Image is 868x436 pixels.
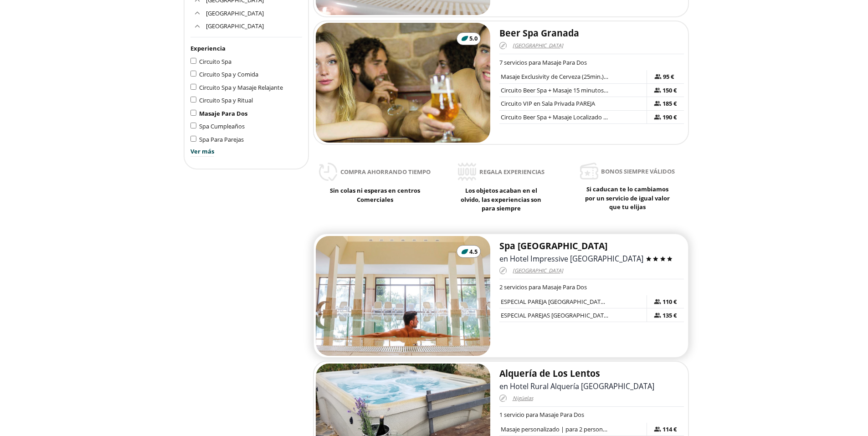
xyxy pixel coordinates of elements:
[479,167,544,177] span: Regala experiencias
[661,112,677,122] span: 190 €
[190,147,214,157] button: Ver más
[661,310,677,320] span: 135 €
[499,254,643,264] span: en Hotel Impressive [GEOGRAPHIC_DATA]
[513,266,563,276] span: [GEOGRAPHIC_DATA]
[199,109,247,118] span: Masaje Para Dos
[199,96,253,104] span: Circuito Spa y Ritual
[499,240,684,252] h2: Spa [GEOGRAPHIC_DATA]
[206,22,264,30] a: [GEOGRAPHIC_DATA]
[501,113,678,121] span: Circuito Beer Spa + Masaje Localizado 25min Sala Común (PAREJA)
[499,283,587,291] span: 2 servicios para Masaje Para Dos
[601,166,675,176] span: Bonos siempre válidos
[513,393,533,404] span: Nigüelas
[199,83,283,92] span: Circuito Spa y Masaje Relajante
[499,381,654,391] span: en Hotel Rural Alquería [GEOGRAPHIC_DATA]
[501,86,662,94] span: Circuito Beer Spa + Masaje 15 minutos Sala Común (PAREJA)
[661,424,677,434] span: 114 €
[461,186,543,212] span: Los objetos acaban en el olvido, las experiencias son para siempre
[340,167,431,177] span: Compra ahorrando tiempo
[499,27,684,39] h2: Beer Spa Granada
[501,311,716,319] span: ESPECIAL PAREJAS [GEOGRAPHIC_DATA] + Masaje de 15 min + Cena (2 Personas)
[313,21,689,145] a: 5.0Beer Spa Granada[GEOGRAPHIC_DATA]7 servicios para Masaje Para DosMasaje Exclusivity de Cerveza...
[501,99,595,108] span: Circuito VIP en Sala Privada PAREJA
[661,85,677,95] span: 150 €
[469,34,478,43] span: 5.0
[661,297,677,307] span: 110 €
[499,410,584,419] span: 1 servicio para Masaje Para Dos
[313,233,689,358] a: 4.5Spa [GEOGRAPHIC_DATA]en Hotel Impressive [GEOGRAPHIC_DATA][GEOGRAPHIC_DATA]2 servicios para Ma...
[190,44,226,52] span: Experiencia
[661,98,677,108] span: 185 €
[501,72,624,81] span: Masaje Exclusivity de Cerveza (25min.) PAREJA
[585,185,671,211] span: Si caducan te lo cambiamos por un servicio de igual valor que tu elijas
[501,425,609,433] span: Masaje personalizado | para 2 personas
[206,9,264,17] a: [GEOGRAPHIC_DATA]
[199,122,245,130] span: Spa Cumpleaños
[513,41,563,51] span: [GEOGRAPHIC_DATA]
[199,70,258,78] span: Circuito Spa y Comida
[199,57,231,66] span: Circuito Spa
[662,72,676,82] span: 95 €
[499,58,587,67] span: 7 servicios para Masaje Para Dos
[199,135,244,144] span: Spa Para Parejas
[190,147,214,156] span: Ver más
[501,298,726,306] span: ESPECIAL PAREJA [GEOGRAPHIC_DATA] + Masaje de 25 min + Servicio de Té (Parejas)
[330,186,421,204] span: Sin colas ni esperas en centros Comerciales
[499,368,684,380] h2: Alquería de Los Lentos
[469,247,478,256] span: 4.5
